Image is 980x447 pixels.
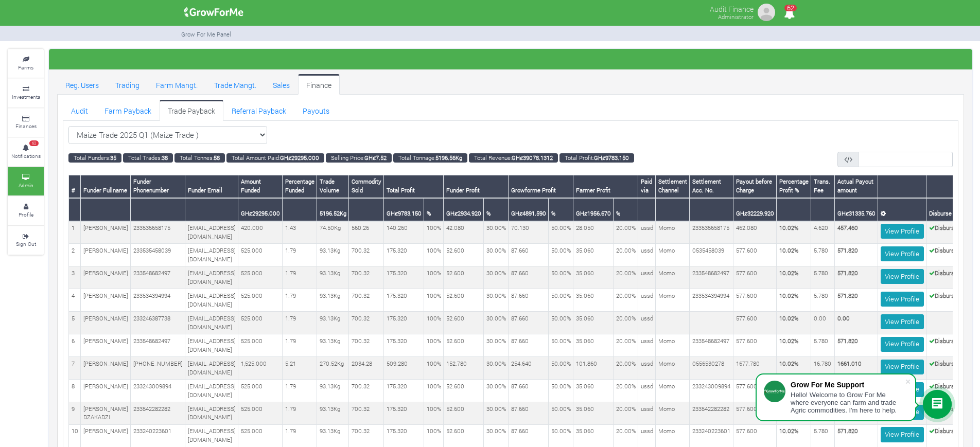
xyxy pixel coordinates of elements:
[811,244,835,266] td: 5.780
[238,198,283,221] th: GHȼ29295.000
[384,244,424,266] td: 175.320
[484,357,509,380] td: 30.00%
[509,312,549,334] td: 87.660
[148,74,206,95] a: Farm Mangt.
[484,221,509,244] td: 30.00%
[573,221,614,244] td: 28.050
[15,122,37,130] small: Finances
[424,289,444,312] td: 100%
[185,244,238,266] td: [EMAIL_ADDRESS][DOMAIN_NAME]
[837,269,858,277] b: 571.820
[573,289,614,312] td: 35.060
[8,138,44,166] a: 62 Notifications
[779,314,798,322] b: 10.02%
[656,334,690,357] td: Momo
[29,140,39,147] span: 62
[384,175,444,198] th: Total Profit
[69,357,81,380] td: 7
[484,312,509,334] td: 30.00%
[881,427,924,442] a: View Profile
[283,402,317,425] td: 1.79
[424,244,444,266] td: 100%
[424,334,444,357] td: 100%
[733,198,777,221] th: GHȼ32229.920
[837,337,858,345] b: 571.820
[68,153,121,163] small: Total Funders:
[614,289,638,312] td: 20.00%
[690,221,733,244] td: 233535658175
[638,334,656,357] td: ussd
[779,2,799,25] i: Notifications
[929,224,960,231] b: Disbursed
[69,424,81,447] td: 10
[444,357,484,380] td: 152.780
[718,13,754,21] small: Administrator
[317,289,349,312] td: 93.13Kg
[223,100,294,120] a: Referral Payback
[638,357,656,380] td: ussd
[384,266,424,289] td: 175.320
[283,175,317,198] th: Percentage Funded
[777,175,811,198] th: Percentage Profit %
[349,312,384,334] td: 700.32
[509,357,549,380] td: 254.640
[690,289,733,312] td: 233534394994
[929,337,960,345] b: Disbursed
[512,154,553,162] b: GHȼ39078.1312
[181,30,231,38] small: Grow For Me Panel
[509,175,573,198] th: Growforme Profit
[638,312,656,334] td: ussd
[185,266,238,289] td: [EMAIL_ADDRESS][DOMAIN_NAME]
[280,154,319,162] b: GHȼ29295.000
[384,221,424,244] td: 140.260
[733,334,777,357] td: 577.600
[549,244,573,266] td: 50.00%
[549,266,573,289] td: 50.00%
[8,226,44,255] a: Sign Out
[349,334,384,357] td: 700.32
[549,334,573,357] td: 50.00%
[811,221,835,244] td: 4.620
[424,357,444,380] td: 100%
[69,402,81,425] td: 9
[881,224,924,239] a: View Profile
[710,2,754,14] p: Audit Finance
[424,198,444,221] th: %
[226,153,324,163] small: Total Amount Paid:
[349,357,384,380] td: 2034.28
[573,266,614,289] td: 35.060
[549,402,573,425] td: 50.00%
[131,266,185,289] td: 233548682497
[317,334,349,357] td: 93.13Kg
[393,153,467,163] small: Total Tonnage:
[162,154,168,162] b: 38
[283,380,317,402] td: 1.79
[690,380,733,402] td: 233243009894
[929,269,960,277] b: Disbursed
[317,175,349,198] th: Trade Volume
[573,198,614,221] th: GHȼ1956.670
[444,380,484,402] td: 52.600
[549,380,573,402] td: 50.00%
[733,380,777,402] td: 577.600
[69,380,81,402] td: 8
[349,221,384,244] td: 560.26
[444,175,509,198] th: Funder Profit
[185,289,238,312] td: [EMAIL_ADDRESS][DOMAIN_NAME]
[238,380,283,402] td: 525.000
[573,244,614,266] td: 35.060
[638,244,656,266] td: ussd
[384,334,424,357] td: 175.320
[573,334,614,357] td: 35.060
[509,289,549,312] td: 87.660
[349,380,384,402] td: 700.32
[733,402,777,425] td: 577.600
[16,240,36,247] small: Sign Out
[131,402,185,425] td: 233542282282
[81,266,131,289] td: [PERSON_NAME]
[779,246,798,254] b: 10.02%
[8,49,44,78] a: Farms
[283,244,317,266] td: 1.79
[283,312,317,334] td: 1.79
[509,334,549,357] td: 87.660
